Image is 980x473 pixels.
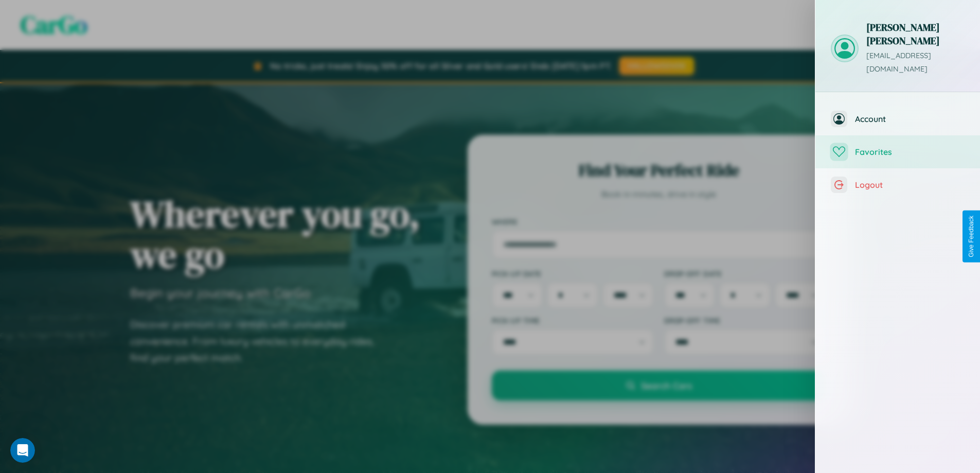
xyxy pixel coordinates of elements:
[866,49,965,76] p: [EMAIL_ADDRESS][DOMAIN_NAME]
[10,438,35,463] iframe: Intercom live chat
[855,114,965,124] span: Account
[855,147,965,157] span: Favorites
[866,21,965,47] h3: [PERSON_NAME] [PERSON_NAME]
[815,135,980,168] button: Favorites
[855,180,965,190] span: Logout
[815,102,980,135] button: Account
[815,168,980,201] button: Logout
[968,216,975,257] div: Give Feedback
